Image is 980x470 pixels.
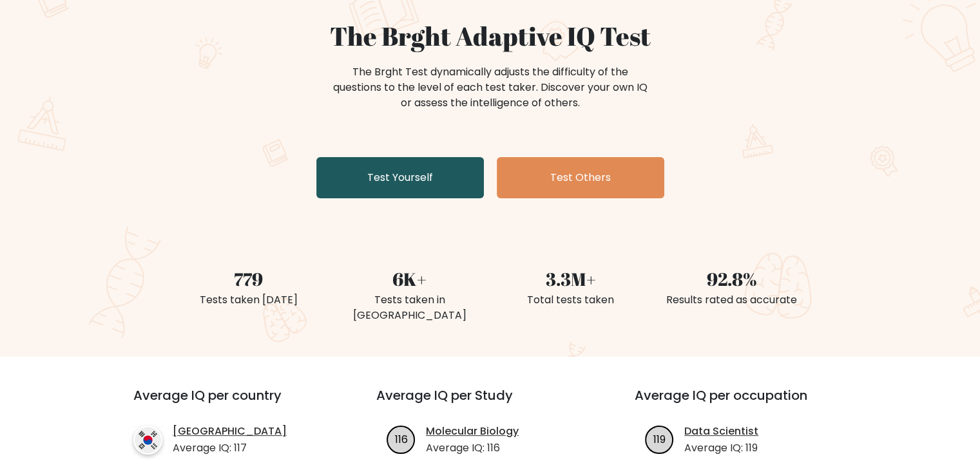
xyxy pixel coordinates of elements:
[498,292,644,308] div: Total tests taken
[176,292,322,308] div: Tests taken [DATE]
[133,426,162,455] img: country
[176,21,805,52] h1: The Brght Adaptive IQ Test
[395,431,408,446] text: 116
[176,265,322,292] div: 779
[337,292,483,323] div: Tests taken in [GEOGRAPHIC_DATA]
[133,388,330,418] h3: Average IQ per country
[659,292,805,308] div: Results rated as accurate
[497,157,664,198] a: Test Others
[659,265,805,292] div: 92.8%
[653,431,666,446] text: 119
[426,440,519,456] p: Average IQ: 116
[684,440,758,456] p: Average IQ: 119
[498,265,644,292] div: 3.3M+
[635,388,862,418] h3: Average IQ per occupation
[376,388,604,418] h3: Average IQ per Study
[337,265,483,292] div: 6K+
[684,424,758,439] a: Data Scientist
[173,424,287,439] a: [GEOGRAPHIC_DATA]
[316,157,484,198] a: Test Yourself
[329,64,651,111] div: The Brght Test dynamically adjusts the difficulty of the questions to the level of each test take...
[426,424,519,439] a: Molecular Biology
[173,440,287,456] p: Average IQ: 117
